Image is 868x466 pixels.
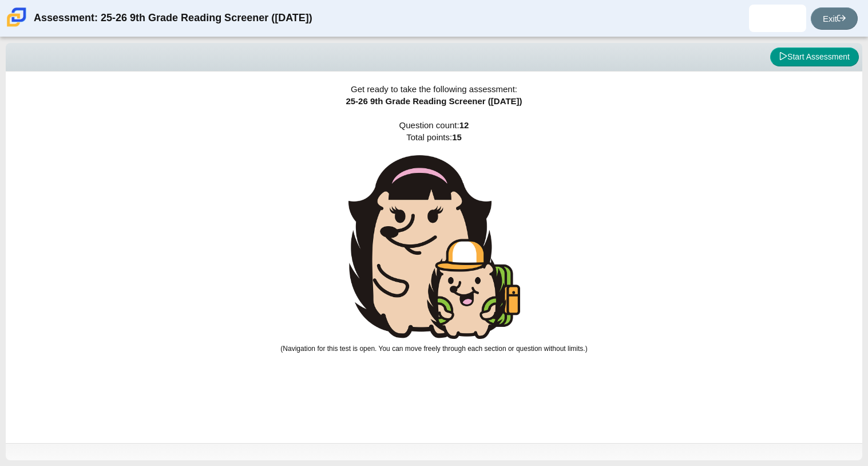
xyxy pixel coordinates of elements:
[5,5,29,29] img: Carmen School of Science & Technology
[770,48,859,67] button: Start Assessment
[280,120,587,353] span: Question count: Total points:
[280,345,587,353] small: (Navigation for this test is open. You can move freely through each section or question without l...
[452,132,462,142] b: 15
[811,7,858,30] a: Exit
[5,21,29,31] a: Carmen School of Science & Technology
[768,9,787,27] img: matthew.ferrervega.SuSNv1
[34,5,312,32] div: Assessment: 25-26 9th Grade Reading Screener ([DATE])
[351,84,517,94] span: Get ready to take the following assessment:
[348,155,520,339] img: hedgehog-teacher-with-student.png
[346,96,522,106] span: 25-26 9th Grade Reading Screener ([DATE])
[459,120,469,130] b: 12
